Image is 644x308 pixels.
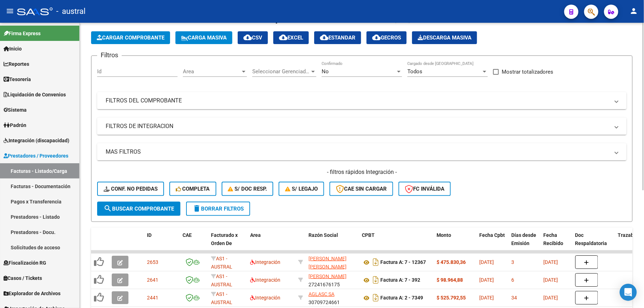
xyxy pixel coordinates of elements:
span: Conf. no pedidas [104,186,158,192]
span: Facturado x Orden De [211,232,238,246]
span: Tesorería [4,75,31,83]
span: Doc Respaldatoria [575,232,607,246]
span: CSV [243,34,262,41]
h3: Filtros [97,50,122,60]
span: Integración [250,295,280,301]
button: CSV [238,31,268,44]
datatable-header-cell: Doc Respaldatoria [572,228,615,259]
mat-panel-title: FILTROS DEL COMPROBANTE [106,97,609,105]
span: ID [147,232,152,238]
mat-panel-title: FILTROS DE INTEGRACION [106,122,609,130]
span: Estandar [320,34,355,41]
datatable-header-cell: CPBT [359,228,434,259]
span: [DATE] [479,277,494,283]
strong: $ 475.830,36 [437,259,466,265]
mat-icon: search [104,204,112,213]
span: Reportes [4,60,29,68]
button: Cargar Comprobante [91,31,170,44]
mat-icon: cloud_download [279,33,287,42]
span: [PERSON_NAME] [308,274,347,279]
span: Area [250,232,261,238]
span: Firma Express [4,30,41,37]
span: S/ Doc Resp. [228,186,267,192]
button: Completa [169,182,216,196]
span: Padrón [4,121,26,129]
button: Carga Masiva [175,31,232,44]
h4: - filtros rápidos Integración - [97,168,627,176]
span: Mostrar totalizadores [502,68,553,76]
span: Integración [250,259,280,265]
span: 6 [511,277,514,283]
span: S/ legajo [285,186,318,192]
button: Buscar Comprobante [97,202,180,216]
span: 34 [511,295,517,301]
span: CAE [183,232,192,238]
span: AGLASC SA [308,291,334,297]
span: Seleccionar Gerenciador [252,68,310,75]
datatable-header-cell: Facturado x Orden De [208,228,247,259]
span: Carga Masiva [181,34,227,41]
mat-icon: delete [192,204,201,213]
i: Descargar documento [371,292,380,303]
span: Casos / Tickets [4,274,42,282]
span: 3 [511,259,514,265]
span: [PERSON_NAME] [PERSON_NAME] [308,256,347,270]
span: AS1 - AUSTRAL SALUD RNAS [211,256,240,278]
span: Cargar Comprobante [97,34,164,41]
button: S/ legajo [279,182,324,196]
strong: Factura A: 2 - 7349 [380,295,423,301]
datatable-header-cell: CAE [180,228,208,259]
mat-expansion-panel-header: MAS FILTROS [97,143,627,160]
span: Todos [407,68,422,75]
strong: $ 98.964,88 [437,277,463,283]
span: Prestadores / Proveedores [4,152,68,160]
button: Conf. no pedidas [97,182,164,196]
button: CAE SIN CARGAR [329,182,393,196]
strong: Factura A: 7 - 12367 [380,260,426,265]
span: Area [183,68,241,75]
button: Gecros [366,31,407,44]
datatable-header-cell: ID [144,228,180,259]
datatable-header-cell: Fecha Cpbt [476,228,508,259]
mat-icon: cloud_download [243,33,252,42]
span: AS1 - AUSTRAL SALUD RNAS [211,274,240,296]
i: Descargar documento [371,256,380,268]
span: Gecros [372,34,401,41]
div: Open Intercom Messenger [620,284,637,301]
strong: Factura A: 7 - 392 [380,277,420,283]
mat-icon: person [630,7,638,15]
span: Sistema [4,106,27,114]
span: Días desde Emisión [511,232,536,246]
span: Integración (discapacidad) [4,137,69,144]
span: [DATE] [479,295,494,301]
mat-icon: cloud_download [372,33,381,42]
button: Borrar Filtros [186,202,250,216]
span: Integración [250,277,280,283]
span: [DATE] [543,259,558,265]
div: 27241676175 [308,272,356,287]
span: 2653 [147,259,158,265]
span: CAE SIN CARGAR [336,186,387,192]
span: [DATE] [543,295,558,301]
span: Monto [437,232,451,238]
span: Explorador de Archivos [4,290,60,297]
span: Razón Social [308,232,338,238]
mat-panel-title: MAS FILTROS [106,148,609,156]
i: Descargar documento [371,274,380,286]
span: Fiscalización RG [4,259,46,267]
div: 27235676090 [308,255,356,270]
button: S/ Doc Resp. [222,182,274,196]
datatable-header-cell: Monto [434,228,476,259]
span: FC Inválida [405,186,444,192]
datatable-header-cell: Area [247,228,295,259]
span: Inicio [4,45,22,53]
span: Fecha Cpbt [479,232,505,238]
span: Fecha Recibido [543,232,563,246]
app-download-masive: Descarga masiva de comprobantes (adjuntos) [412,31,477,44]
span: Borrar Filtros [192,206,244,212]
span: Liquidación de Convenios [4,91,66,99]
span: Descarga Masiva [418,34,471,41]
button: Descarga Masiva [412,31,477,44]
span: - austral [56,4,85,19]
datatable-header-cell: Fecha Recibido [540,228,572,259]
